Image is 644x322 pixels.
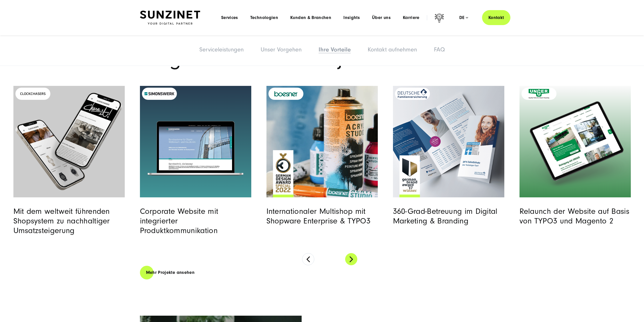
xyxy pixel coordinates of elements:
[273,90,299,98] img: logo_boesner 2
[140,207,218,235] a: Corporate Website mit integrierter Produktkommunikation
[140,86,251,197] a: Read full post: SIMONSWERK | Website Relaunch | SUNZINET
[398,89,427,99] img: logo_DFV
[520,86,631,197] a: Read full post: Unger | Website Relaunch | SUNZINET
[20,92,46,95] img: Logo_CLOCKCHASERS
[520,86,631,197] img: ipad-mask.png
[434,46,445,53] a: FAQ
[266,207,371,225] a: Internationaler Multishop mit Shopware Enterprise & TYPO3
[13,207,110,235] a: Mit dem weltweit führenden Shopsystem zu nachhaltiger Umsatzsteigerung
[368,46,417,53] a: Kontakt aufnehmen
[372,15,391,20] a: Über uns
[261,46,302,53] a: Unser Vorgehen
[393,86,504,197] a: Read full post: DFV | Digitale Transformation | SUNZINET
[146,117,246,180] img: placeholder-macbook.png
[403,15,420,20] a: Karriere
[13,86,125,197] a: Read full post: CLOCKCHASERS | Shopify-Onlineshop | SUNZINET
[319,46,351,53] a: Ihre Vorteile
[140,49,504,68] h2: Einige unserer SEO-Projekte
[221,15,238,20] a: Services
[343,15,360,20] a: Insights
[144,92,174,95] img: logo_simonswerk
[140,265,201,280] a: Mehr Projekte ansehen
[459,15,468,20] div: de
[199,46,244,53] a: Serviceleistungen
[140,11,200,25] img: SUNZINET Full Service Digital Agentur
[290,15,331,20] a: Kunden & Branchen
[393,207,497,225] a: 360-Grad-Betreuung im Digital Marketing & Branding
[520,207,630,225] a: Relaunch der Website auf Basis von TYPO3 und Magento 2
[529,89,549,99] img: unger-germany-gmbh-logo
[266,86,378,197] a: Read full post: Boesner | Internationaler Multishop Relaunch | SUNZINET
[250,15,278,20] a: Technologien
[482,10,510,25] a: Kontakt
